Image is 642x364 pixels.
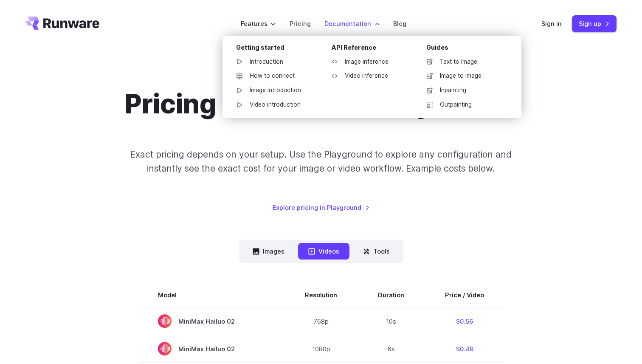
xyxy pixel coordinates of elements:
td: 768p [284,307,358,335]
a: Go to / [25,17,99,30]
a: Explore pricing in Playground [273,203,370,212]
th: Resolution [284,283,358,307]
a: Pricing [290,19,311,28]
th: Model [138,283,284,307]
a: Blog [393,19,406,28]
a: Text to Image [420,56,508,68]
p: Exact pricing depends on your setup. Use the Playground to explore any configuration and instantl... [114,147,528,176]
a: Inpainting [420,84,508,97]
div: Guides [426,42,508,56]
a: Sign in [541,19,562,28]
a: Introduction [229,56,318,68]
td: 6s [358,335,425,363]
button: Tools [353,243,400,260]
h1: Pricing based on what you use [125,88,518,120]
a: Outpainting [420,99,508,111]
th: Price / Video [425,283,504,307]
label: Documentation [324,19,380,28]
a: Image to image [420,70,508,82]
div: API Reference [331,42,413,56]
button: Images [242,243,295,260]
td: $0.49 [425,335,504,363]
td: 10s [358,307,425,335]
a: Image introduction [229,84,318,97]
div: Getting started [236,42,318,56]
a: Video inference [324,70,413,82]
span: MiniMax Hailuo 02 [158,314,264,328]
a: Sign up [572,15,617,32]
td: 1080p [284,335,358,363]
label: Features [241,19,276,28]
span: MiniMax Hailuo 02 [158,342,264,356]
a: How to connect [229,70,318,82]
th: Duration [358,283,425,307]
a: Video introduction [229,99,318,111]
button: Videos [298,243,349,260]
td: $0.56 [425,307,504,335]
a: Image inference [324,56,413,68]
